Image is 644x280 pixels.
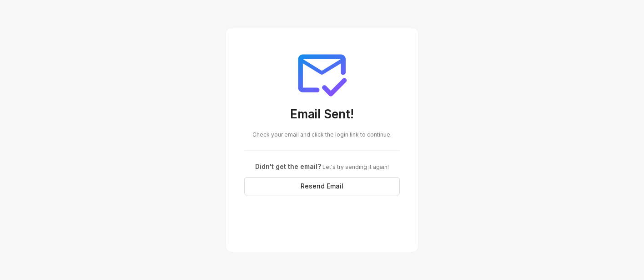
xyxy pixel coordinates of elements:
[301,181,343,191] span: Resend Email
[252,131,392,138] span: Check your email and click the login link to continue.
[244,177,400,195] button: Resend Email
[321,163,389,170] span: Let's try sending it again!
[244,107,400,123] h3: Email Sent!
[255,163,321,170] span: Didn't get the email?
